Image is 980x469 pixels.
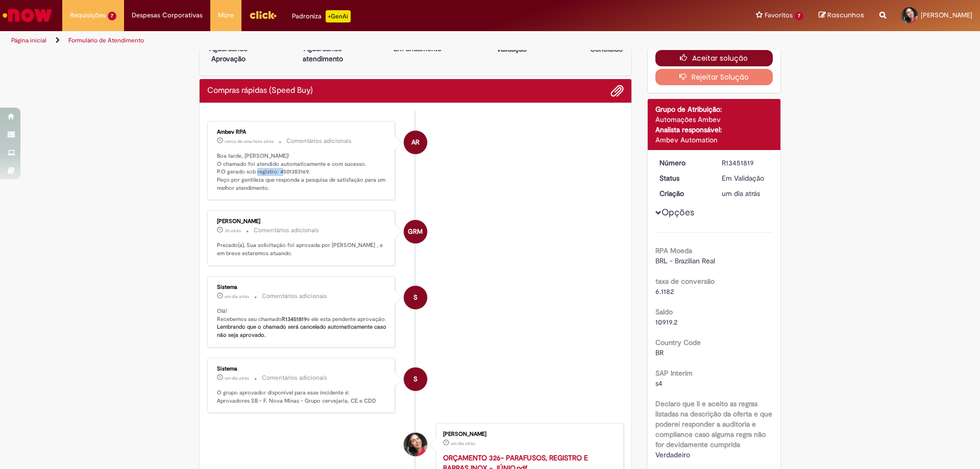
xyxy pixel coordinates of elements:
[921,11,972,19] span: [PERSON_NAME]
[404,220,427,243] div: Graziele Rezende Miranda
[655,317,677,327] span: 10919.2
[207,86,313,95] h2: Compras rápidas (Speed Buy) Histórico de tíquete
[254,226,319,235] small: Comentários adicionais
[652,158,715,168] dt: Número
[249,7,277,22] img: click_logo_yellow_360x200.png
[655,450,690,459] span: Verdadeiro
[655,379,663,388] span: s4
[819,11,864,20] a: Rascunhos
[68,36,144,44] a: Formulário de Atendimento
[404,433,427,456] div: Ana Carolina De Souza Lopes
[655,256,715,265] span: BRL - Brazilian Real
[655,307,673,316] b: Saldo
[225,138,274,144] span: cerca de uma hora atrás
[413,285,418,310] span: S
[262,374,327,382] small: Comentários adicionais
[217,129,387,135] div: Ambev RPA
[655,368,693,378] b: SAP Interim
[218,10,234,20] span: More
[655,348,664,357] span: BR
[8,31,646,50] ul: Trilhas de página
[655,50,773,66] button: Aceitar solução
[217,366,387,372] div: Sistema
[411,130,420,155] span: AR
[225,228,241,234] time: 28/08/2025 10:51:38
[408,219,423,244] span: GRM
[610,84,624,97] button: Adicionar anexos
[652,173,715,183] dt: Status
[217,389,387,405] p: O grupo aprovador disponível para esse incidente é: Aprovadores SB - F. Nova Minas - Grupo cervej...
[655,287,674,296] span: 6.1182
[655,246,692,255] b: RPA Moeda
[413,367,418,391] span: S
[827,10,864,20] span: Rascunhos
[722,158,769,168] div: R13451819
[11,36,46,44] a: Página inicial
[451,440,475,447] span: um dia atrás
[655,69,773,85] button: Rejeitar Solução
[655,399,772,449] b: Declaro que li e aceito as regras listadas na descrição da oferta e que poderei responder a audit...
[225,375,249,381] time: 27/08/2025 11:17:49
[217,241,387,257] p: Prezado(a), Sua solicitação foi aprovada por [PERSON_NAME] , e em breve estaremos atuando.
[204,43,253,64] p: Aguardando Aprovação
[132,10,203,20] span: Despesas Corporativas
[262,292,327,301] small: Comentários adicionais
[217,152,387,192] p: Boa tarde, [PERSON_NAME]! O chamado foi atendido automaticamente e com sucesso. P.O gerado sob re...
[217,284,387,290] div: Sistema
[655,338,701,347] b: Country Code
[722,189,760,198] span: um dia atrás
[443,431,613,437] div: [PERSON_NAME]
[225,293,249,300] time: 27/08/2025 11:17:52
[652,188,715,199] dt: Criação
[292,10,351,22] div: Padroniza
[225,228,241,234] span: 3h atrás
[225,293,249,300] span: um dia atrás
[722,173,769,183] div: Em Validação
[217,218,387,225] div: [PERSON_NAME]
[298,43,348,64] p: Aguardando atendimento
[217,307,387,339] p: Olá! Recebemos seu chamado e ele esta pendente aprovação.
[282,315,307,323] b: R13451819
[722,189,760,198] time: 27/08/2025 11:17:40
[286,137,352,145] small: Comentários adicionais
[795,12,803,20] span: 7
[655,135,773,145] div: Ambev Automation
[326,10,351,22] p: +GenAi
[108,12,116,20] span: 7
[722,188,769,199] div: 27/08/2025 11:17:40
[217,323,388,339] b: Lembrando que o chamado será cancelado automaticamente caso não seja aprovado.
[655,125,773,135] div: Analista responsável:
[70,10,106,20] span: Requisições
[404,131,427,154] div: Ambev RPA
[655,114,773,125] div: Automações Ambev
[1,5,54,26] img: ServiceNow
[404,367,427,391] div: System
[765,10,793,20] span: Favoritos
[225,375,249,381] span: um dia atrás
[655,277,715,286] b: taxa de conversão
[404,286,427,309] div: System
[655,104,773,114] div: Grupo de Atribuição:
